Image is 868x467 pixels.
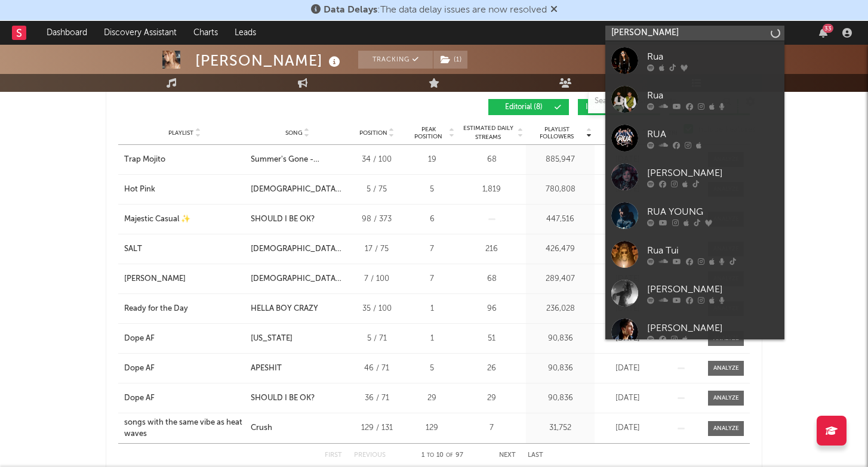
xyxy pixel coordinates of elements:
[124,303,245,315] a: Ready for the Day
[410,363,454,375] div: 5
[350,422,404,434] div: 129 / 131
[251,303,318,315] div: HELLA BOY CRAZY
[350,154,404,166] div: 34 / 100
[124,392,155,404] div: Dope AF
[410,392,454,404] div: 29
[325,452,342,459] button: First
[251,363,282,375] div: APESHIT
[427,453,434,458] span: to
[350,363,404,375] div: 46 / 71
[358,51,433,69] button: Tracking
[578,99,660,115] button: Independent(38)
[410,184,454,196] div: 5
[499,452,516,459] button: Next
[410,273,454,285] div: 7
[529,392,592,404] div: 90,836
[605,80,784,119] a: Rua
[647,166,778,180] div: [PERSON_NAME]
[350,392,404,404] div: 36 / 71
[550,5,558,15] span: Dismiss
[433,51,468,69] span: ( 1 )
[819,28,827,38] button: 33
[605,26,784,41] input: Search for artists
[350,243,404,255] div: 17 / 75
[251,243,344,255] div: [DEMOGRAPHIC_DATA] GIRL
[598,363,657,375] div: [DATE]
[185,21,226,45] a: Charts
[598,273,657,285] div: [DATE]
[433,51,467,69] button: (1)
[350,184,404,196] div: 5 / 75
[460,273,523,285] div: 68
[124,184,155,196] div: Hot Pink
[588,89,737,113] input: Search Playlists/Charts
[529,214,592,225] div: 447,516
[350,333,404,345] div: 5 / 71
[598,243,657,255] div: [DATE]
[598,392,657,404] div: [DATE]
[488,99,569,115] button: Editorial(8)
[124,333,245,345] a: Dope AF
[124,273,245,285] a: [PERSON_NAME]
[410,126,447,140] span: Peak Position
[251,392,315,404] div: SHOULD I BE OK?
[410,243,454,255] div: 7
[168,129,193,137] span: Playlist
[251,422,272,434] div: Crush
[529,363,592,375] div: 90,836
[124,363,155,375] div: Dope AF
[460,124,516,142] span: Estimated Daily Streams
[460,184,523,196] div: 1,819
[324,5,547,15] span: : The data delay issues are now resolved
[598,333,657,345] div: [DATE]
[195,51,343,70] div: [PERSON_NAME]
[410,422,454,434] div: 129
[251,273,344,285] div: [DEMOGRAPHIC_DATA] GIRL
[251,333,293,345] div: [US_STATE]
[359,129,387,137] span: Position
[605,119,784,157] a: RUA
[124,273,186,285] div: [PERSON_NAME]
[529,243,592,255] div: 426,479
[647,321,778,335] div: [PERSON_NAME]
[598,214,657,225] div: [DATE]
[460,303,523,315] div: 96
[124,303,188,315] div: Ready for the Day
[324,5,377,15] span: Data Delays
[124,154,165,166] div: Trap Mojito
[124,333,155,345] div: Dope AF
[124,363,245,375] a: Dope AF
[586,104,642,111] span: Independent ( 38 )
[529,333,592,345] div: 90,836
[529,126,584,140] span: Playlist Followers
[647,205,778,219] div: RUA YOUNG
[460,333,523,345] div: 51
[598,184,657,196] div: [DATE]
[529,154,592,166] div: 885,947
[605,41,784,80] a: Rua
[529,184,592,196] div: 780,808
[410,214,454,225] div: 6
[124,214,245,225] a: Majestic Casual ✨
[124,417,245,440] a: songs with the same vibe as heat waves
[605,196,784,235] a: RUA YOUNG
[605,235,784,274] a: Rua Tui
[38,21,96,45] a: Dashboard
[460,422,523,434] div: 7
[460,154,523,166] div: 68
[529,422,592,434] div: 31,752
[350,303,404,315] div: 35 / 100
[647,50,778,64] div: Rua
[124,392,245,404] a: Dope AF
[460,392,523,404] div: 29
[598,154,657,166] div: [DATE]
[251,184,344,196] div: [DEMOGRAPHIC_DATA] GIRL
[528,452,543,459] button: Last
[605,157,784,196] a: [PERSON_NAME]
[410,449,475,463] div: 1 10 97
[446,453,453,458] span: of
[124,243,142,255] div: SALT
[124,214,190,225] div: Majestic Casual ✨
[529,303,592,315] div: 236,028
